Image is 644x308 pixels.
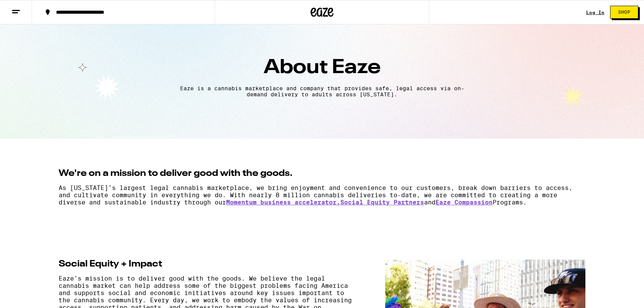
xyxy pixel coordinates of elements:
p: As [US_STATE]’s largest legal cannabis marketplace, we bring enjoyment and convenience to our cus... [59,184,585,206]
button: Shop [610,6,638,19]
h2: We're on a mission to deliver good with the goods. [59,169,585,178]
h2: Social Equity + Impact [59,260,359,269]
h1: About Eaze [48,58,596,78]
span: Shop [618,10,630,14]
a: Log In [586,10,604,15]
a: Shop [604,6,644,19]
p: Eaze is a cannabis marketplace and company that provides safe, legal access via on-demand deliver... [176,85,468,97]
a: Eaze Compassion [435,199,493,206]
a: Momentum business accelerator, [226,199,340,206]
a: Social Equity Partners [340,199,424,206]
